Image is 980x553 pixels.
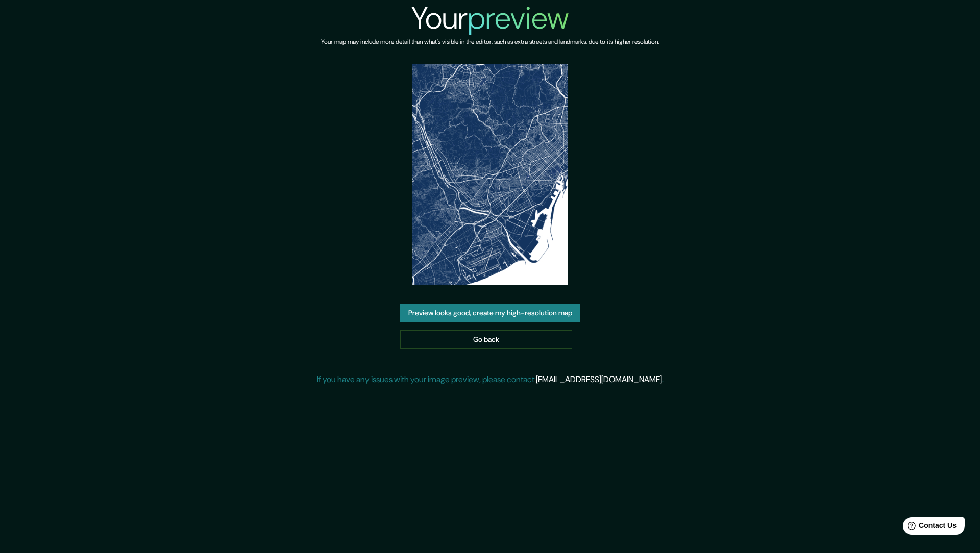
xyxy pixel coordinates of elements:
button: Preview looks good, create my high-resolution map [400,304,580,322]
h6: Your map may include more detail than what's visible in the editor, such as extra streets and lan... [321,37,659,47]
iframe: Help widget launcher [889,513,969,542]
a: Go back [400,330,572,349]
a: [EMAIL_ADDRESS][DOMAIN_NAME] [536,374,662,385]
p: If you have any issues with your image preview, please contact . [317,373,664,386]
img: created-map-preview [412,64,569,285]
